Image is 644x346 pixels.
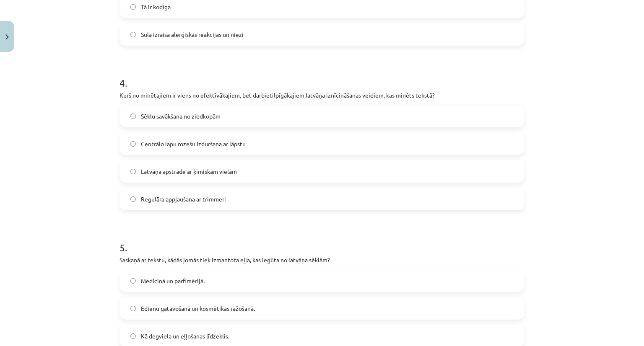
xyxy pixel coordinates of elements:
[130,4,136,10] input: Tā ir kodīga
[141,3,171,11] span: Tā ir kodīga
[141,30,244,39] span: Sula izraisa alerģiskas reakcijas un niezi
[119,256,525,264] p: Saskaņā ar tekstu, kādās jomās tiek izmantota eļļa, kas iegūta no latvāņa sēklām?
[119,91,525,100] p: Kurš no minētajiem ir viens no efektīvākajiem, bet darbietilpīgākajiem latvāņa iznīcināšanas veid...
[141,139,246,148] span: Centrālo lapu rozešu izduršana ar lāpstu
[130,114,136,119] input: Sēklu savākšana no ziedkopām
[141,112,221,121] span: Sēklu savākšana no ziedkopām
[130,278,136,284] input: Medicīnā un parfimērijā.
[119,227,525,253] h1: 5 .
[141,195,226,204] span: Regulāra appļaušana ar trimmeri
[119,62,525,88] h1: 4 .
[130,306,136,311] input: Ēdienu gatavošanā un kosmētikas ražošanā.
[130,169,136,174] input: Latvāņa apstrāde ar ķīmiskām vielām
[141,167,237,176] span: Latvāņa apstrāde ar ķīmiskām vielām
[130,32,136,37] input: Sula izraisa alerģiskas reakcijas un niezi
[130,141,136,147] input: Centrālo lapu rozešu izduršana ar lāpstu
[5,34,9,40] img: icon-close-lesson-0947bae3869378f0d4975bcd49f059093ad1ed9edebbc8119c70593378902aed.svg
[141,276,205,285] span: Medicīnā un parfimērijā.
[130,196,136,202] input: Regulāra appļaušana ar trimmeri
[141,332,229,341] span: Kā degviela un eļļošanas līdzeklis.
[141,304,255,313] span: Ēdienu gatavošanā un kosmētikas ražošanā.
[130,333,136,339] input: Kā degviela un eļļošanas līdzeklis.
